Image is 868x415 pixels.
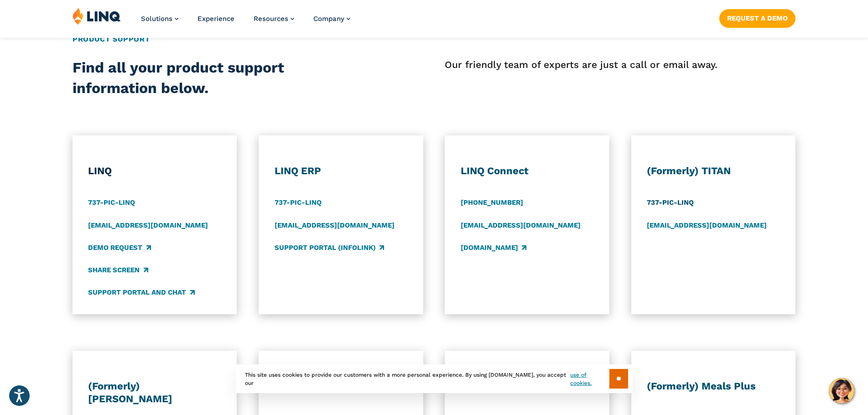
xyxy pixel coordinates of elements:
a: [EMAIL_ADDRESS][DOMAIN_NAME] [88,220,208,230]
p: Our friendly team of experts are just a call or email away. [445,57,795,72]
a: [DOMAIN_NAME] [461,243,526,253]
button: Hello, have a question? Let’s chat. [829,378,854,404]
nav: Button Navigation [719,7,795,27]
h3: LINQ ERP [275,165,407,177]
h3: LINQ [88,165,221,177]
a: Resources [254,15,294,23]
nav: Primary Navigation [141,7,350,37]
span: Solutions [141,15,172,23]
h3: (Formerly) TITAN [647,165,780,177]
a: Request a Demo [719,9,795,27]
span: Company [313,15,344,23]
a: Support Portal (Infolink) [275,243,384,253]
a: Share Screen [88,265,148,275]
a: Support Portal and Chat [88,288,194,298]
h3: LINQ Connect [461,165,593,177]
a: [EMAIL_ADDRESS][DOMAIN_NAME] [647,220,767,230]
img: LINQ | K‑12 Software [73,7,121,25]
a: 737-PIC-LINQ [275,198,322,208]
a: 737-PIC-LINQ [88,198,135,208]
a: [EMAIL_ADDRESS][DOMAIN_NAME] [275,220,395,230]
a: use of cookies. [570,371,609,387]
a: [PHONE_NUMBER] [461,198,523,208]
a: 737-PIC-LINQ [647,198,694,208]
span: Resources [254,15,288,23]
a: Solutions [141,15,178,23]
a: [EMAIL_ADDRESS][DOMAIN_NAME] [461,220,581,230]
a: Experience [198,15,234,23]
a: Demo Request [88,243,151,253]
div: This site uses cookies to provide our customers with a more personal experience. By using [DOMAIN... [236,364,633,393]
h2: Product Support [73,34,796,45]
h2: Find all your product support information below. [73,57,361,99]
a: Company [313,15,350,23]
